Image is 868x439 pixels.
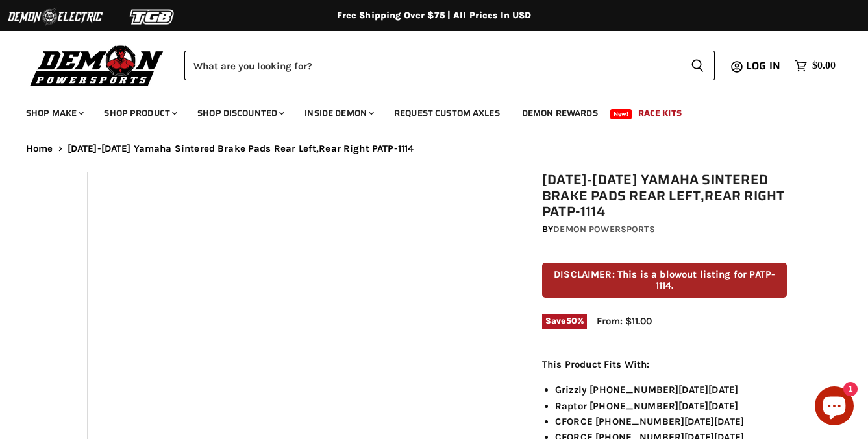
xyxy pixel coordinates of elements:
a: Home [26,143,53,154]
li: Grizzly [PHONE_NUMBER][DATE][DATE] [555,382,787,397]
ul: Main menu [16,95,832,126]
span: Log in [746,58,780,74]
button: Search [680,51,715,80]
div: by [542,222,787,237]
img: Demon Powersports [26,42,168,88]
span: New! [610,109,632,119]
span: 50 [566,316,577,326]
span: Save % [542,314,587,328]
a: $0.00 [788,56,842,75]
img: Demon Electric Logo 2 [6,5,104,29]
a: Demon Powersports [553,224,654,235]
span: From: $11.00 [597,315,652,327]
a: Inside Demon [295,100,382,126]
li: CFORCE [PHONE_NUMBER][DATE][DATE] [555,414,787,429]
a: Race Kits [628,100,691,126]
a: Shop Product [94,100,185,126]
a: Shop Make [16,100,92,126]
a: Request Custom Axles [384,100,510,126]
form: Product [184,51,715,80]
inbox-online-store-chat: Shopify online store chat [811,386,858,429]
input: Search [184,51,680,80]
p: DISCLAIMER: This is a blowout listing for PATP-1114. [542,263,787,298]
span: [DATE]-[DATE] Yamaha Sintered Brake Pads Rear Left,Rear Right PATP-1114 [68,143,414,154]
a: Log in [740,60,788,72]
p: This Product Fits With: [542,357,787,372]
span: $0.00 [812,60,836,72]
img: TGB Logo 2 [104,5,201,29]
li: Raptor [PHONE_NUMBER][DATE][DATE] [555,398,787,414]
a: Shop Discounted [188,100,292,126]
h1: [DATE]-[DATE] Yamaha Sintered Brake Pads Rear Left,Rear Right PATP-1114 [542,172,787,220]
a: Demon Rewards [512,100,608,126]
